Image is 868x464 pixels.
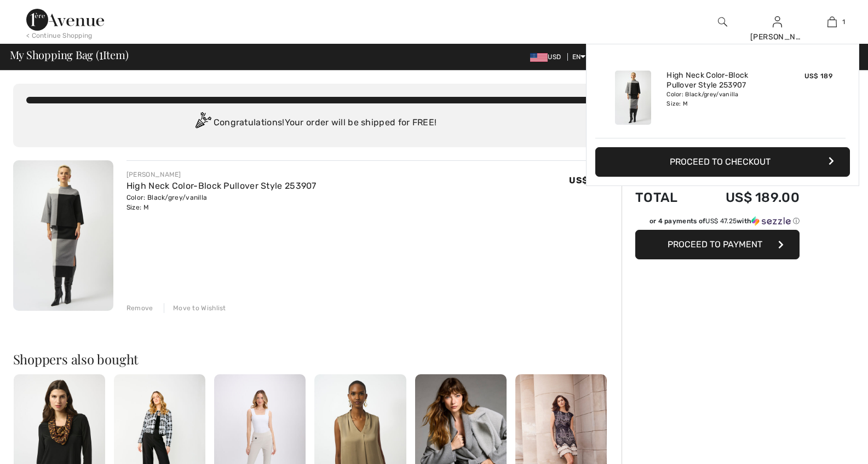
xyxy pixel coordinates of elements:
[773,15,782,28] img: My Info
[615,71,651,125] img: High Neck Color-Block Pullover Style 253907
[750,31,804,43] div: [PERSON_NAME]
[572,53,586,61] span: EN
[26,9,104,31] img: 1ère Avenue
[569,175,606,185] span: US$ 189
[666,90,774,108] div: Color: Black/grey/vanilla Size: M
[718,15,727,28] img: search the website
[805,15,859,28] a: 1
[127,170,317,179] div: [PERSON_NAME]
[127,181,317,191] a: High Neck Color-Block Pullover Style 253907
[666,71,774,90] a: High Neck Color-Block Pullover Style 253907
[13,160,113,311] img: High Neck Color-Block Pullover Style 253907
[127,303,153,313] div: Remove
[530,53,548,62] img: US Dollar
[26,31,93,40] div: < Continue Shopping
[10,49,129,60] span: My Shopping Bag ( Item)
[13,352,616,366] h2: Shoppers also bought
[842,17,845,27] span: 1
[127,193,317,212] div: Color: Black/grey/vanilla Size: M
[192,112,214,134] img: Congratulation2.svg
[530,53,565,61] span: USD
[668,239,762,250] span: Proceed to Payment
[804,72,832,80] span: US$ 189
[164,303,226,313] div: Move to Wishlist
[635,230,800,259] button: Proceed to Payment
[26,112,602,134] div: Congratulations! Your order will be shipped for FREE!
[827,15,837,28] img: My Bag
[773,16,782,27] a: Sign In
[595,147,850,177] button: Proceed to Checkout
[99,47,103,61] span: 1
